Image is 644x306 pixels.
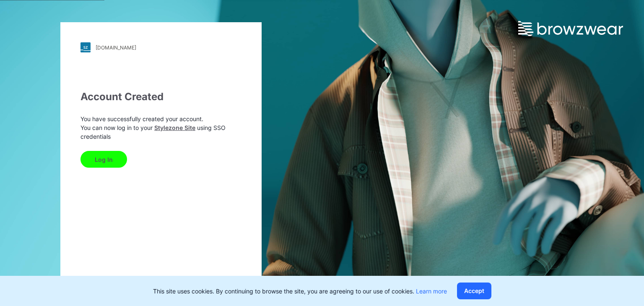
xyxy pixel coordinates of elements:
[80,42,91,52] img: stylezone-logo.562084cfcfab977791bfbf7441f1a819.svg
[80,89,241,104] div: Account Created
[80,123,241,141] p: You can now log in to your using SSO credentials
[153,287,447,296] p: This site uses cookies. By continuing to browse the site, you are agreeing to our use of cookies.
[80,114,241,123] p: You have successfully created your account.
[80,151,127,168] button: Log In
[80,42,241,52] a: [DOMAIN_NAME]
[154,124,195,131] a: Stylezone Site
[457,283,491,299] button: Accept
[518,21,623,36] img: browzwear-logo.e42bd6dac1945053ebaf764b6aa21510.svg
[416,288,447,295] a: Learn more
[96,44,136,51] div: [DOMAIN_NAME]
